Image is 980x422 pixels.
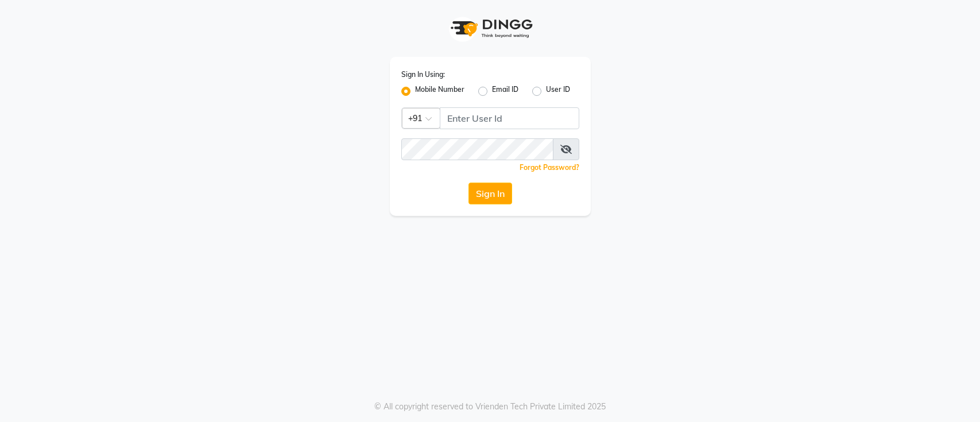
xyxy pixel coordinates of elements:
button: Sign In [468,183,512,204]
input: Username [440,107,579,129]
label: User ID [546,84,570,98]
label: Email ID [492,84,518,98]
label: Mobile Number [415,84,464,98]
input: Username [401,138,553,160]
label: Sign In Using: [401,69,445,80]
img: logo1.svg [444,11,536,45]
a: Forgot Password? [520,163,579,172]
